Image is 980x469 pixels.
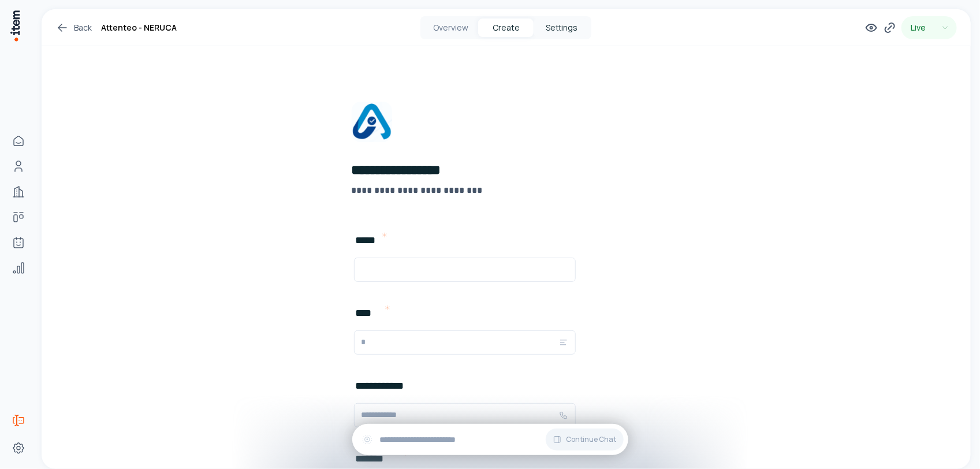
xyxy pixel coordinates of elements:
a: Analytics [7,256,30,280]
a: Forms [7,409,30,432]
a: Companies [7,180,30,203]
a: Settings [7,437,30,460]
img: Form Logo [352,102,392,142]
div: Continue Chat [352,424,628,455]
button: Overview [423,18,478,37]
a: Home [7,129,30,152]
button: Settings [534,18,589,37]
a: People [7,155,30,178]
a: Deals [7,206,30,229]
img: Item Brain Logo [9,9,21,42]
h1: Attenteo - NERUCA [101,21,177,35]
a: Agents [7,231,30,254]
a: Back [55,21,92,35]
span: Continue Chat [567,435,617,444]
button: Continue Chat [546,429,624,451]
button: Create [478,18,534,37]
